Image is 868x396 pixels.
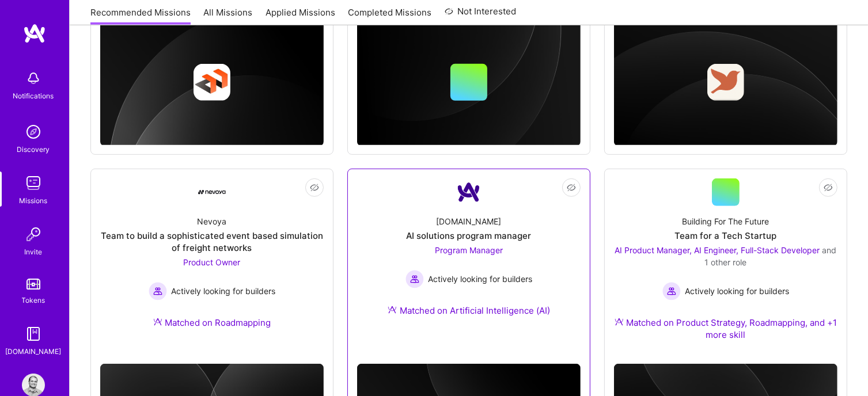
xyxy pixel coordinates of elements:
[153,317,162,326] img: Ateam Purple Icon
[17,143,50,155] div: Discovery
[22,120,45,143] img: discovery
[22,67,45,90] img: bell
[707,64,744,101] img: Company logo
[22,223,45,246] img: Invite
[614,317,837,341] div: Matched on Product Strategy, Roadmapping, and +1 more skill
[685,285,790,297] span: Actively looking for builders
[153,317,271,329] div: Matched on Roadmapping
[310,183,319,192] i: icon EyeClosed
[25,246,43,258] div: Invite
[567,183,576,192] i: icon EyeClosed
[204,6,253,25] a: All Missions
[388,305,397,314] img: Ateam Purple Icon
[149,282,167,300] img: Actively looking for builders
[455,178,483,206] img: Company Logo
[437,215,502,227] div: [DOMAIN_NAME]
[357,178,581,330] a: Company Logo[DOMAIN_NAME]AI solutions program managerProgram Manager Actively looking for builder...
[429,273,533,285] span: Actively looking for builders
[683,215,770,227] div: Building For The Future
[348,6,432,25] a: Completed Missions
[662,282,681,300] img: Actively looking for builders
[100,178,324,342] a: Company LogoNevoyaTeam to build a sophisticated event based simulation of freight networksProduct...
[13,90,54,102] div: Notifications
[194,64,230,101] img: Company logo
[90,6,191,25] a: Recommended Missions
[198,215,227,227] div: Nevoya
[266,6,335,25] a: Applied Missions
[435,245,503,255] span: Program Manager
[405,270,424,288] img: Actively looking for builders
[824,183,833,192] i: icon EyeClosed
[675,230,777,242] div: Team for a Tech Startup
[184,257,241,267] span: Product Owner
[614,178,837,355] a: Building For The FutureTeam for a Tech StartupAI Product Manager, AI Engineer, Full-Stack Develop...
[26,279,40,290] img: tokens
[22,322,45,345] img: guide book
[198,190,226,195] img: Company Logo
[615,317,624,326] img: Ateam Purple Icon
[407,230,532,242] div: AI solutions program manager
[20,195,48,207] div: Missions
[22,172,45,195] img: teamwork
[22,294,46,306] div: Tokens
[388,304,550,317] div: Matched on Artificial Intelligence (AI)
[6,345,62,357] div: [DOMAIN_NAME]
[705,245,837,267] span: and 1 other role
[615,245,820,255] span: AI Product Manager, AI Engineer, Full-Stack Developer
[445,5,517,25] a: Not Interested
[23,23,46,44] img: logo
[172,285,276,297] span: Actively looking for builders
[100,230,324,254] div: Team to build a sophisticated event based simulation of freight networks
